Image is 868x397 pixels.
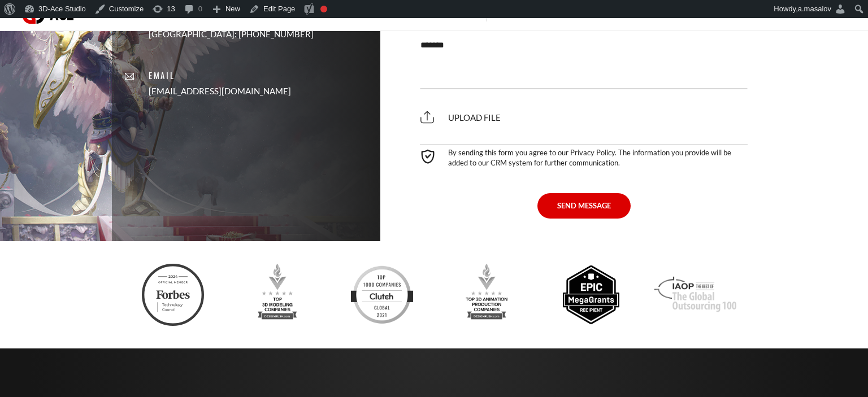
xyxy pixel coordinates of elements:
[455,264,518,326] img: Top 3d animation production companies designrush 2023
[149,85,291,98] a: [EMAIL_ADDRESS][DOMAIN_NAME]
[149,69,291,82] p: Email
[420,112,501,123] span: Upload file
[149,28,314,41] p: [GEOGRAPHIC_DATA]: [PHONE_NUMBER]
[351,264,413,326] img: Clutch top developers
[420,144,748,168] div: By sending this form you agree to our Privacy Policy. The information you provide will be added t...
[560,264,622,326] img: Epic megagrants recipient
[142,264,204,326] img: Ftc badge 3d ace 2024
[654,264,736,326] img: Iaop award
[320,6,327,12] div: Focus keyphrase not set
[798,5,831,13] span: a.masalov
[246,264,309,326] img: Top 3d modeling companies designrush award 2023
[537,193,631,218] button: SEND MESSAGE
